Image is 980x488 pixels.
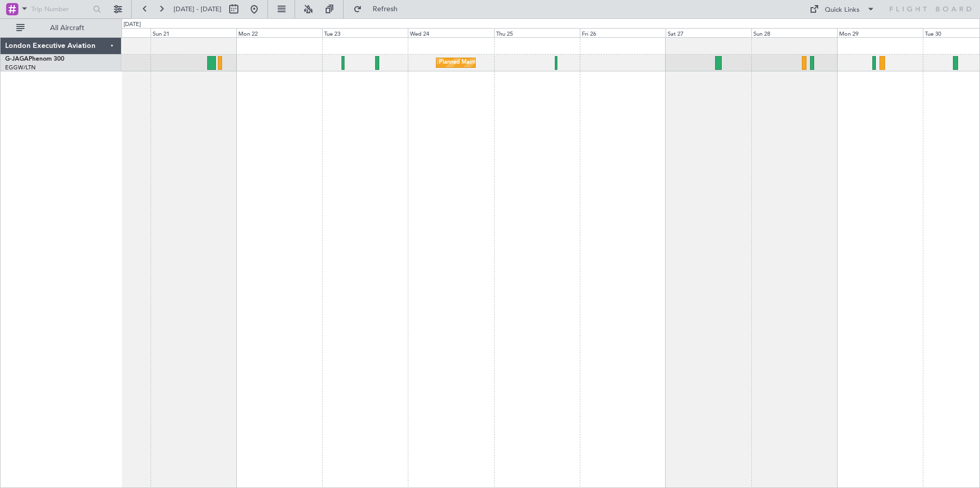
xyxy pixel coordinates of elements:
div: Mon 29 [837,28,923,37]
div: Wed 24 [408,28,494,37]
div: Thu 25 [494,28,580,37]
div: [DATE] [124,20,141,29]
div: Fri 26 [580,28,666,37]
input: Trip Number [31,2,90,17]
button: Quick Links [804,1,880,17]
a: G-JAGAPhenom 300 [5,56,64,62]
span: [DATE] - [DATE] [174,5,222,14]
button: All Aircraft [11,20,111,36]
a: EGGW/LTN [5,64,36,71]
span: All Aircraft [27,24,108,32]
button: Refresh [349,1,410,17]
span: Refresh [364,6,407,13]
div: Sat 27 [666,28,751,37]
div: Mon 22 [236,28,322,37]
div: Sun 21 [151,28,236,37]
div: Quick Links [825,5,860,15]
div: Tue 23 [322,28,408,37]
span: G-JAGA [5,56,29,62]
div: Planned Maint [GEOGRAPHIC_DATA] ([GEOGRAPHIC_DATA]) [439,55,600,70]
div: Sun 28 [751,28,837,37]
